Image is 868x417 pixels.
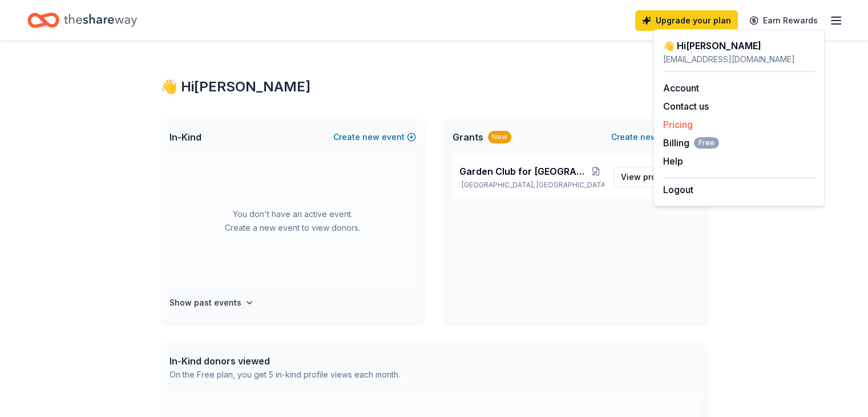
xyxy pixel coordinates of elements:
[169,296,254,310] button: Show past events
[663,53,815,66] div: [EMAIL_ADDRESS][DOMAIN_NAME]
[742,10,825,31] a: Earn Rewards
[663,183,693,197] button: Logout
[663,119,693,130] a: Pricing
[459,181,604,190] p: [GEOGRAPHIC_DATA], [GEOGRAPHIC_DATA]
[635,10,738,31] a: Upgrade your plan
[27,7,137,34] a: Home
[663,99,709,113] button: Contact us
[663,136,719,150] span: Billing
[663,39,815,53] div: 👋 Hi [PERSON_NAME]
[694,137,719,149] span: Free
[453,130,483,144] span: Grants
[169,155,416,287] div: You don't have an active event. Create a new event to view donors.
[663,136,719,150] button: BillingFree
[362,130,380,144] span: new
[640,130,657,144] span: new
[663,82,699,94] a: Account
[643,172,671,182] span: project
[169,296,241,310] h4: Show past events
[169,130,201,144] span: In-Kind
[169,368,400,382] div: On the Free plan, you get 5 in-kind profile views each month.
[613,167,692,187] a: View project
[621,170,671,184] span: View
[459,165,587,178] span: Garden Club for [GEOGRAPHIC_DATA]
[169,354,400,368] div: In-Kind donors viewed
[611,130,699,144] button: Createnewproject
[160,78,708,96] div: 👋 Hi [PERSON_NAME]
[663,154,683,168] button: Help
[333,130,416,144] button: Createnewevent
[488,131,511,143] div: New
